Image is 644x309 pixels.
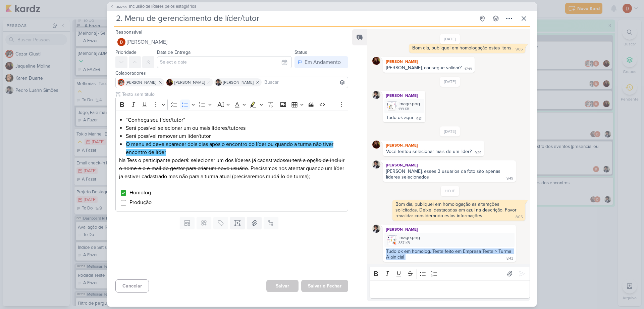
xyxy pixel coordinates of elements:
[372,160,380,168] img: Pedro Luahn Simões
[386,65,462,71] div: [PERSON_NAME], consegue validar?
[119,156,344,181] p: Na Tess o participante poderá: selecionar um dos líderes já cadastrados . Precisamos nos atentar ...
[115,279,149,293] button: Cancelar
[516,47,523,52] div: 9:06
[223,79,254,85] span: [PERSON_NAME]
[386,115,413,120] div: Tudo ok aqui
[516,215,523,220] div: 8:05
[475,150,481,156] div: 9:29
[395,201,518,219] div: Bom dia, publiquei em homologação as alterações solicitadas. Deixei destacadas em azul na descriç...
[115,36,348,48] button: [PERSON_NAME]
[387,235,396,245] img: zLPaKbeeMTHpaOzbMVPKCdBElYyeuLmgHJKtnfne.png
[506,176,513,181] div: 9:49
[372,57,380,65] img: Jaqueline Molina
[398,234,420,241] div: image.png
[126,116,344,124] li: “Conheça seu líder/tutor”
[157,56,292,68] input: Select a date
[372,91,380,99] img: Pedro Luahn Simões
[117,38,125,46] img: Davi Elias Teixeira
[384,92,424,99] div: [PERSON_NAME]
[384,162,515,168] div: [PERSON_NAME]
[386,149,472,154] div: Você tentou selecionar mais de um lider?
[119,157,344,172] s: ou terá a opção de incluir o nome e o e-mail do gestor para criar um novo usuário
[370,267,530,280] div: Editor toolbar
[115,49,137,55] label: Prioridade
[174,79,205,85] span: [PERSON_NAME]
[127,38,167,46] span: [PERSON_NAME]
[126,132,344,140] li: Será possível remover um líder/tutor
[263,78,346,86] input: Buscar
[115,29,142,35] label: Responsável
[384,58,473,65] div: [PERSON_NAME]
[372,225,380,233] img: Pedro Luahn Simões
[118,79,124,86] img: Cezar Giusti
[372,141,380,149] img: Jaqueline Molina
[294,56,348,68] button: Em Andamento
[121,91,348,98] input: Texto sem título
[129,189,151,196] span: Homolog
[387,101,396,111] img: hd3WxYphPKLMfs1SYbLFu9BDGwFer8dM6z0BGo6x.png
[412,45,513,51] div: Bom dia, publiquei em homologação estes itens.
[398,100,420,107] div: image.png
[305,58,341,66] div: Em Andamento
[398,240,420,246] div: 337 KB
[166,79,173,86] img: Jaqueline Molina
[384,226,515,233] div: [PERSON_NAME]
[386,168,502,180] div: [PERSON_NAME], esses 3 usuarios da foto são apenas líderes selecionados
[384,233,515,247] div: image.png
[115,70,348,77] div: Colaboradores
[370,280,530,299] div: Editor editing area: main
[398,107,420,112] div: 199 KB
[114,12,475,25] input: Kard Sem Título
[506,256,513,261] div: 8:43
[384,99,424,113] div: image.png
[126,141,333,156] mark: O menu só deve aparecer dois dias após o encontro do líder ou quando a turma não tiver encontro d...
[294,49,307,55] label: Status
[115,98,348,111] div: Editor toolbar
[115,111,348,211] div: Editor editing area: main
[384,142,483,149] div: [PERSON_NAME]
[126,79,156,85] span: [PERSON_NAME]
[465,67,472,72] div: 17:19
[126,124,344,132] li: Será possível selecionar um ou mais lideres/tutores
[416,116,423,122] div: 9:01
[129,199,152,206] span: Produção
[215,79,222,86] img: Pedro Luahn Simões
[157,49,191,55] label: Data de Entrega
[386,248,513,260] div: Tudo ok em homolog. Teste feito em Empresa Teste > Turma A ainicial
